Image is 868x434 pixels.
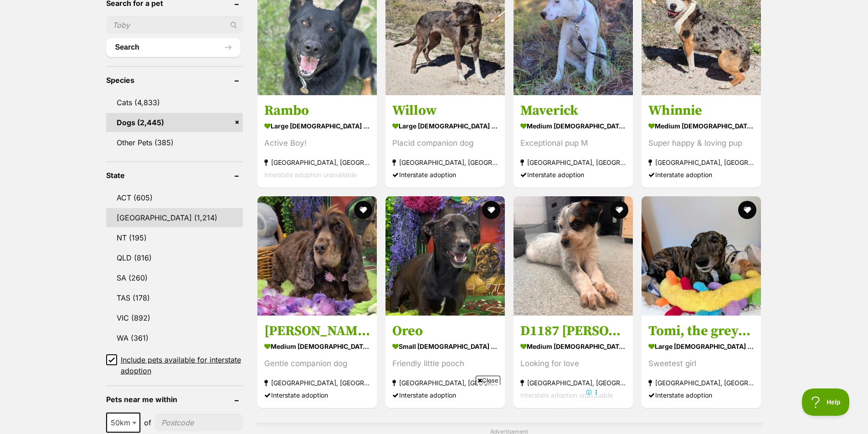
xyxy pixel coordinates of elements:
[106,288,243,307] a: TAS (178)
[264,156,370,168] strong: [GEOGRAPHIC_DATA], [GEOGRAPHIC_DATA]
[106,208,243,227] a: [GEOGRAPHIC_DATA] (1,214)
[392,156,498,168] strong: [GEOGRAPHIC_DATA], [GEOGRAPHIC_DATA]
[520,377,626,389] strong: [GEOGRAPHIC_DATA], [GEOGRAPHIC_DATA]
[520,119,626,133] strong: medium [DEMOGRAPHIC_DATA] Dog
[264,377,370,389] strong: [GEOGRAPHIC_DATA], [GEOGRAPHIC_DATA]
[642,196,761,316] img: Tomi, the greyhound - Greyhound Dog
[106,93,243,112] a: Cats (4,833)
[648,137,754,149] div: Super happy & loving pup
[648,389,754,401] div: Interstate adoption
[106,328,243,347] a: WA (361)
[106,171,243,179] header: State
[264,171,357,179] span: Interstate adoption unavailable
[392,137,498,149] div: Placid companion dog
[520,137,626,149] div: Exceptional pup M
[106,268,243,287] a: SA (260)
[739,201,757,219] button: favourite
[268,388,600,429] iframe: Advertisement
[642,95,761,188] a: Whinnie medium [DEMOGRAPHIC_DATA] Dog Super happy & loving pup [GEOGRAPHIC_DATA], [GEOGRAPHIC_DAT...
[392,102,498,119] h3: Willow
[264,322,370,340] h3: [PERSON_NAME]
[264,102,370,119] h3: Rambo
[106,133,243,152] a: Other Pets (385)
[610,201,628,219] button: favourite
[106,308,243,327] a: VIC (892)
[106,228,243,247] a: NT (195)
[514,95,633,188] a: Maverick medium [DEMOGRAPHIC_DATA] Dog Exceptional pup M [GEOGRAPHIC_DATA], [GEOGRAPHIC_DATA] Int...
[514,196,633,316] img: D1187 Pedro - Australian Shepherd Dog
[106,354,243,376] a: Include pets available for interstate adoption
[106,76,243,84] header: Species
[264,340,370,353] strong: medium [DEMOGRAPHIC_DATA] Dog
[648,377,754,389] strong: [GEOGRAPHIC_DATA], [GEOGRAPHIC_DATA]
[392,168,498,181] div: Interstate adoption
[106,248,243,267] a: QLD (816)
[385,316,505,408] a: Oreo small [DEMOGRAPHIC_DATA] Dog Friendly little pooch [GEOGRAPHIC_DATA], [GEOGRAPHIC_DATA] Inte...
[520,340,626,353] strong: medium [DEMOGRAPHIC_DATA] Dog
[520,156,626,168] strong: [GEOGRAPHIC_DATA], [GEOGRAPHIC_DATA]
[802,388,850,416] iframe: Help Scout Beacon - Open
[482,201,500,219] button: favourite
[155,414,243,431] input: postcode
[648,168,754,181] div: Interstate adoption
[476,376,500,385] span: Close
[121,354,243,376] span: Include pets available for interstate adoption
[392,119,498,133] strong: large [DEMOGRAPHIC_DATA] Dog
[385,95,505,188] a: Willow large [DEMOGRAPHIC_DATA] Dog Placid companion dog [GEOGRAPHIC_DATA], [GEOGRAPHIC_DATA] Int...
[642,316,761,408] a: Tomi, the greyhound large [DEMOGRAPHIC_DATA] Dog Sweetest girl [GEOGRAPHIC_DATA], [GEOGRAPHIC_DAT...
[106,413,140,433] span: 50km
[648,357,754,370] div: Sweetest girl
[520,322,626,340] h3: D1187 [PERSON_NAME]
[648,102,754,119] h3: Whinnie
[257,196,377,316] img: Ellie - Cocker Spaniel Dog
[264,389,370,401] div: Interstate adoption
[264,357,370,370] div: Gentle companion dog
[520,168,626,181] div: Interstate adoption
[520,357,626,370] div: Looking for love
[144,417,151,428] span: of
[648,340,754,353] strong: large [DEMOGRAPHIC_DATA] Dog
[385,196,505,316] img: Oreo - Fox Terrier (Smooth) Dog
[106,113,243,132] a: Dogs (2,445)
[106,38,241,56] button: Search
[392,322,498,340] h3: Oreo
[392,340,498,353] strong: small [DEMOGRAPHIC_DATA] Dog
[514,316,633,408] a: D1187 [PERSON_NAME] medium [DEMOGRAPHIC_DATA] Dog Looking for love [GEOGRAPHIC_DATA], [GEOGRAPHIC...
[106,188,243,207] a: ACT (605)
[107,416,139,429] span: 50km
[648,119,754,133] strong: medium [DEMOGRAPHIC_DATA] Dog
[106,16,243,34] input: Toby
[106,395,243,403] header: Pets near me within
[257,95,377,188] a: Rambo large [DEMOGRAPHIC_DATA] Dog Active Boy! [GEOGRAPHIC_DATA], [GEOGRAPHIC_DATA] Interstate ad...
[648,156,754,168] strong: [GEOGRAPHIC_DATA], [GEOGRAPHIC_DATA]
[392,377,498,389] strong: [GEOGRAPHIC_DATA], [GEOGRAPHIC_DATA]
[520,102,626,119] h3: Maverick
[264,137,370,149] div: Active Boy!
[257,316,377,408] a: [PERSON_NAME] medium [DEMOGRAPHIC_DATA] Dog Gentle companion dog [GEOGRAPHIC_DATA], [GEOGRAPHIC_D...
[392,357,498,370] div: Friendly little pooch
[648,322,754,340] h3: Tomi, the greyhound
[264,119,370,133] strong: large [DEMOGRAPHIC_DATA] Dog
[354,201,372,219] button: favourite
